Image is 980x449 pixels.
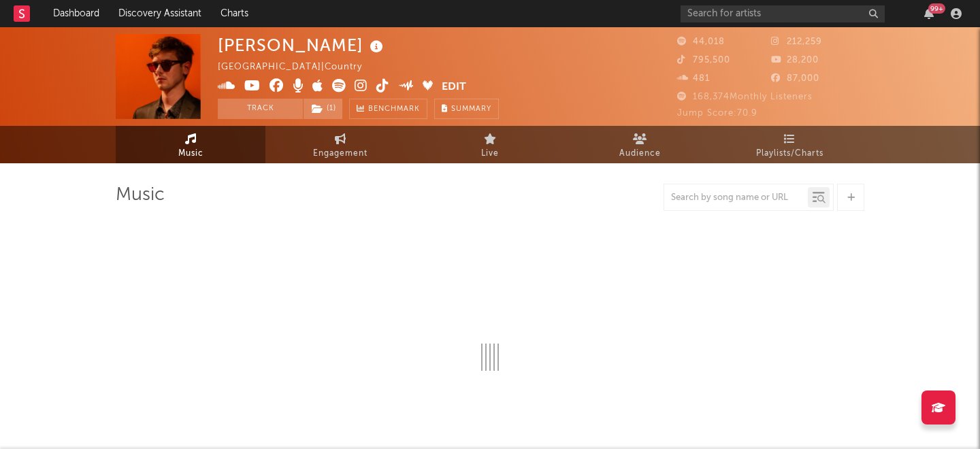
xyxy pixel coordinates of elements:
[677,37,725,46] span: 44,018
[756,146,823,162] span: Playlists/Charts
[619,146,661,162] span: Audience
[265,126,415,163] a: Engagement
[565,126,715,163] a: Audience
[715,126,864,163] a: Playlists/Charts
[771,37,822,46] span: 212,259
[349,99,427,119] a: Benchmark
[218,34,387,56] div: [PERSON_NAME]
[442,79,466,96] button: Edit
[434,99,499,119] button: Summary
[218,59,378,76] div: [GEOGRAPHIC_DATA] | Country
[677,93,813,101] span: 168,374 Monthly Listeners
[681,5,885,22] input: Search for artists
[415,126,565,163] a: Live
[218,99,303,119] button: Track
[928,3,945,14] div: 99 +
[771,56,819,65] span: 28,200
[451,105,491,113] span: Summary
[924,8,934,19] button: 99+
[481,146,499,162] span: Live
[677,74,710,83] span: 481
[368,101,420,118] span: Benchmark
[677,109,757,118] span: Jump Score: 70.9
[313,146,367,162] span: Engagement
[664,193,808,203] input: Search by song name or URL
[304,99,342,119] button: (1)
[303,99,343,119] span: ( 1 )
[771,74,819,83] span: 87,000
[178,146,203,162] span: Music
[677,56,730,65] span: 795,500
[116,126,265,163] a: Music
